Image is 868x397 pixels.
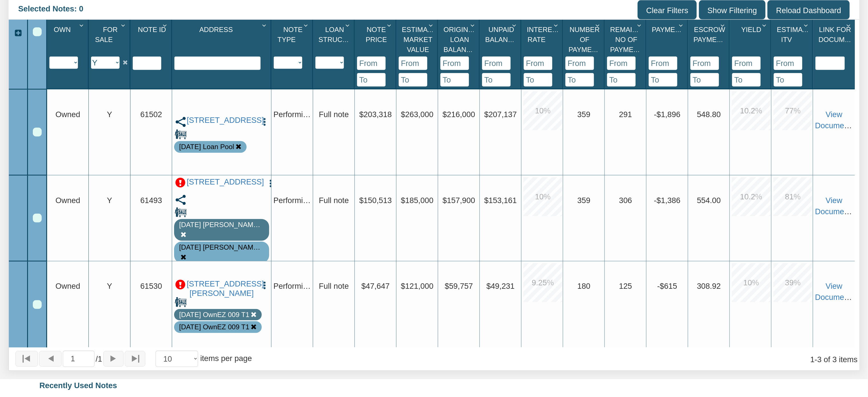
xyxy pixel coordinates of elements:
[119,20,129,30] div: Column Menu
[844,20,855,30] div: Column Menu
[315,22,354,57] div: Loan Structure Sort None
[140,110,162,119] span: 61502
[274,22,312,57] div: Note Type Sort None
[274,22,312,69] div: Sort None
[607,22,646,57] div: Remaining No Of Payments Sort None
[140,282,162,290] span: 61530
[445,282,473,290] span: $59,757
[133,22,171,57] div: Note Id Sort None
[482,22,521,87] div: Sort None
[510,20,520,30] div: Column Menu
[260,117,269,127] img: cell-menu.png
[484,110,517,119] span: $207,137
[524,57,552,70] input: From
[815,355,817,364] abbr: through
[657,282,677,290] span: -$615
[357,57,386,70] input: From
[301,20,312,30] div: Column Menu
[55,196,80,204] span: Owned
[619,282,632,290] span: 125
[138,26,166,33] span: Note Id
[690,57,719,70] input: From
[174,22,271,57] div: Address Sort None
[649,22,687,57] div: Payment(P&I) Sort None
[593,20,604,30] div: Column Menu
[107,110,112,119] span: Y
[175,116,187,128] img: share.svg
[175,296,187,308] img: for_sale.png
[697,110,721,119] span: 548.80
[401,196,434,204] span: $185,000
[107,196,112,204] span: Y
[815,282,855,302] a: View Documents
[443,110,475,119] span: $216,000
[523,177,562,216] div: 10.0
[14,377,854,394] div: Recently Used Notes
[482,57,511,70] input: From
[187,279,257,298] a: 3526 East Morris Street, Indianapolis, IN, 46203
[175,128,187,140] img: for_sale.png
[565,57,594,70] input: From
[607,22,646,87] div: Sort None
[9,27,27,39] div: Expand All
[810,355,858,364] span: 1 3 of 3 items
[815,196,855,216] a: View Documents
[732,57,761,70] input: From
[260,20,270,30] div: Column Menu
[569,26,606,53] span: Number Of Payments
[801,20,812,30] div: Column Menu
[638,0,697,19] input: Clear Filters
[697,282,721,290] span: 308.92
[619,110,632,119] span: 291
[49,22,88,69] div: Sort None
[565,22,604,87] div: Sort None
[440,73,469,87] input: To
[619,196,632,204] span: 306
[690,22,729,57] div: Escrow Payment Sort None
[649,57,677,70] input: From
[524,22,562,57] div: Interest Rate Sort None
[652,26,700,33] span: Payment(P&I)
[527,26,561,43] span: Interest Rate
[565,73,594,87] input: To
[399,22,437,57] div: Estimated Market Value Sort None
[107,282,112,290] span: Y
[187,177,263,187] a: 712 Ave M, S. Houston, TX, 77587
[15,351,38,367] button: Page to first
[690,73,719,87] input: To
[187,116,257,125] a: 2701 Huckleberry, Pasadena, TX, 77502
[63,351,94,367] input: Selected page
[55,110,80,119] span: Owned
[485,26,518,43] span: Unpaid Balance
[649,22,687,87] div: Sort None
[33,27,42,36] div: Select All
[676,20,687,30] div: Column Menu
[357,22,396,87] div: Sort None
[486,282,515,290] span: $49,231
[732,73,761,87] input: To
[577,282,591,290] span: 180
[774,22,812,57] div: Estimated Itv Sort None
[440,57,469,70] input: From
[160,20,171,30] div: Column Menu
[577,110,591,119] span: 359
[815,22,855,57] div: Link For Documents Sort None
[444,26,477,53] span: Original Loan Balance
[319,110,349,119] span: Full note
[96,353,102,364] span: 1
[401,282,434,290] span: $121,000
[179,322,249,332] div: Note is contained in the pool 8-26-25 OwnEZ 009 T1
[426,20,437,30] div: Column Menu
[774,263,812,302] div: 39.0
[523,91,562,130] div: 10.0
[523,263,562,302] div: 9.25
[179,142,234,152] div: Note is contained in the pool 9-25-25 Loan Pool
[697,196,721,204] span: 554.00
[484,196,517,204] span: $153,161
[266,179,275,188] img: cell-menu.png
[774,91,812,130] div: 77.0
[440,22,479,57] div: Original Loan Balance Sort None
[732,177,771,216] div: 10.2
[654,110,680,119] span: -$1,896
[179,310,249,320] div: Note labeled as 8-26-25 OwnEZ 009 T1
